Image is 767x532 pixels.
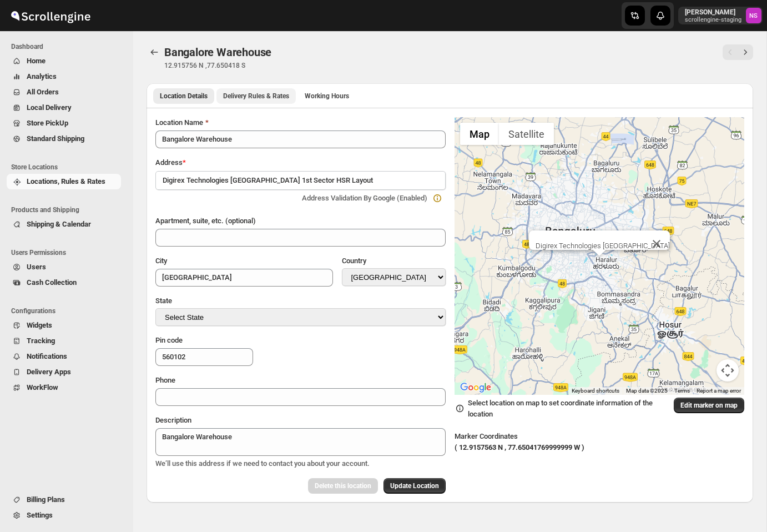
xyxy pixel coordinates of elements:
button: Show street map [460,123,499,145]
span: Bangalore Warehouse [164,46,271,59]
button: Update Location [383,478,446,494]
img: Google [457,380,494,395]
span: Location Name [155,118,203,127]
p: 12.915756 N ,77.650418 S [164,61,493,70]
span: Delivery Rules & Rates [223,92,289,101]
span: Tracking [27,337,55,345]
a: Report a map error [697,388,741,394]
span: All Orders [27,88,59,96]
b: ( 12.9157563 N , 77.65041769999999 W ) [455,443,584,451]
button: Close [643,230,670,257]
div: Select location on map to set coordinate information of the location [455,398,670,420]
span: Phone [155,376,175,384]
button: Next [738,44,753,60]
span: Apartment, suite, etc. (optional) [155,217,256,225]
span: WorkFlow [27,383,58,392]
span: Edit marker on map [680,401,738,410]
button: Billing Plans [7,492,121,508]
span: Update Location [390,481,439,490]
button: User menu [678,7,763,24]
span: City [155,257,167,265]
button: Edit marker on map [674,398,744,413]
a: Open this area in Google Maps (opens a new window) [457,380,494,395]
a: Terms (opens in new tab) [674,388,690,394]
span: Users [27,263,46,271]
span: Billing Plans [27,495,65,504]
span: Home [27,57,46,65]
span: Map data ©2025 [626,388,668,394]
span: Cash Collection [27,278,77,287]
span: Description [155,416,191,424]
img: ScrollEngine [9,2,92,29]
button: Settings [7,508,121,523]
nav: Pagination [723,44,753,60]
div: Marker Coordinates [455,395,745,453]
span: We’ll use this address if we need to contact you about your account. [155,459,370,468]
span: Local Delivery [27,103,72,112]
span: Delivery Apps [27,368,71,376]
button: Home [7,53,121,69]
button: Analytics [7,69,121,84]
span: Shipping & Calendar [27,220,91,228]
button: Back [147,44,162,60]
input: Enter a location [155,171,446,190]
button: WorkFlow [7,380,121,395]
span: Notifications [27,352,67,360]
p: scrollengine-staging [685,17,741,23]
button: Users [7,259,121,275]
span: Dashboard [11,42,125,51]
button: Notifications [7,349,121,364]
button: Show satellite imagery [499,123,554,145]
span: Address Validation By Google (Enabled) [302,194,427,202]
p: [PERSON_NAME] [685,8,741,17]
span: Locations, Rules & Rates [27,177,105,185]
button: Map camera controls [716,359,739,382]
span: Settings [27,511,53,519]
span: Store PickUp [27,119,68,127]
span: Working Hours [305,92,349,101]
div: State [155,295,446,308]
div: Country [342,255,446,268]
button: Tracking [7,333,121,349]
span: Pin code [155,336,183,344]
div: Digirex Technologies [GEOGRAPHIC_DATA] [536,242,670,250]
span: Standard Shipping [27,134,84,143]
button: Keyboard shortcuts [572,387,619,395]
span: Store Locations [11,163,125,172]
button: Locations, Rules & Rates [7,174,121,189]
button: Delivery Apps [7,364,121,380]
span: Location Details [160,92,208,101]
span: Products and Shipping [11,205,125,214]
span: Widgets [27,321,52,329]
div: Address [155,157,446,168]
text: NS [750,12,758,19]
button: Widgets [7,318,121,333]
span: Users Permissions [11,248,125,257]
span: Configurations [11,307,125,315]
span: Nawneet Sharma [746,8,761,23]
textarea: Bangalore Warehouse [155,428,446,456]
button: Shipping & Calendar [7,217,121,232]
button: All Orders [7,84,121,100]
button: Cash Collection [7,275,121,290]
span: Analytics [27,72,57,81]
